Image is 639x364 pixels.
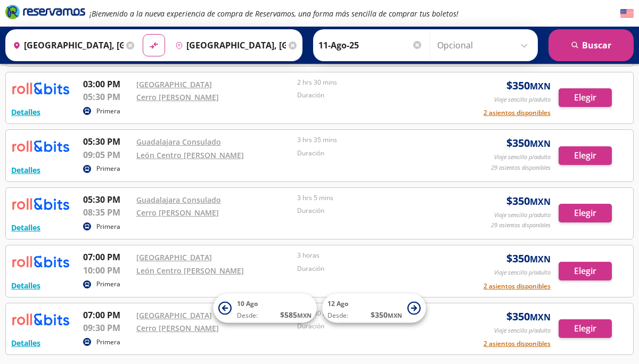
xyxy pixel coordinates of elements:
[11,309,70,330] img: RESERVAMOS
[136,323,219,333] a: Cerro [PERSON_NAME]
[530,311,551,323] small: MXN
[297,148,453,158] p: Duración
[83,309,131,321] p: 07:00 PM
[559,262,612,280] button: Elegir
[136,79,212,89] a: [GEOGRAPHIC_DATA]
[559,319,612,338] button: Elegir
[506,193,551,209] span: $ 350
[437,32,532,59] input: Opcional
[530,196,551,208] small: MXN
[83,148,131,161] p: 09:05 PM
[136,252,212,262] a: [GEOGRAPHIC_DATA]
[11,222,40,233] button: Detalles
[11,193,70,214] img: RESERVAMOS
[96,337,120,347] p: Primera
[136,150,244,160] a: León Centro [PERSON_NAME]
[83,90,131,103] p: 05:30 PM
[371,309,402,320] span: $ 350
[559,146,612,165] button: Elegir
[83,78,131,90] p: 03:00 PM
[620,7,634,20] button: English
[494,268,551,277] p: Viaje sencillo p/adulto
[11,280,40,291] button: Detalles
[96,106,120,116] p: Primera
[297,135,453,145] p: 3 hrs 35 mins
[322,294,426,323] button: 12 AgoDesde:$350MXN
[491,221,551,230] p: 29 asientos disponibles
[530,253,551,265] small: MXN
[388,311,402,319] small: MXN
[83,206,131,219] p: 08:35 PM
[136,137,221,147] a: Guadalajara Consulado
[11,106,40,118] button: Detalles
[297,251,453,260] p: 3 horas
[136,208,219,218] a: Cerro [PERSON_NAME]
[83,251,131,263] p: 07:00 PM
[5,4,85,20] i: Brand Logo
[297,78,453,87] p: 2 hrs 30 mins
[136,266,244,276] a: León Centro [PERSON_NAME]
[506,135,551,151] span: $ 350
[83,321,131,334] p: 09:30 PM
[494,211,551,220] p: Viaje sencillo p/adulto
[297,311,312,319] small: MXN
[530,138,551,150] small: MXN
[494,153,551,162] p: Viaje sencillo p/adulto
[83,135,131,148] p: 05:30 PM
[136,195,221,205] a: Guadalajara Consulado
[171,32,286,59] input: Buscar Destino
[484,339,551,349] button: 2 asientos disponibles
[494,326,551,335] p: Viaje sencillo p/adulto
[491,163,551,172] p: 29 asientos disponibles
[297,264,453,274] p: Duración
[9,32,124,59] input: Buscar Origen
[297,90,453,100] p: Duración
[559,88,612,107] button: Elegir
[11,135,70,156] img: RESERVAMOS
[237,299,258,308] span: 10 Ago
[136,310,212,320] a: [GEOGRAPHIC_DATA]
[318,32,423,59] input: Elegir Fecha
[213,294,317,323] button: 10 AgoDesde:$585MXN
[297,206,453,216] p: Duración
[559,204,612,222] button: Elegir
[484,108,551,118] button: 2 asientos disponibles
[506,309,551,325] span: $ 350
[136,92,219,102] a: Cerro [PERSON_NAME]
[11,337,40,349] button: Detalles
[327,311,348,320] span: Desde:
[506,251,551,267] span: $ 350
[548,29,634,61] button: Buscar
[280,309,312,320] span: $ 585
[494,95,551,104] p: Viaje sencillo p/adulto
[11,78,70,99] img: RESERVAMOS
[96,279,120,289] p: Primera
[327,299,348,308] span: 12 Ago
[530,80,551,92] small: MXN
[96,164,120,173] p: Primera
[11,164,40,176] button: Detalles
[83,264,131,277] p: 10:00 PM
[506,78,551,94] span: $ 350
[89,9,458,19] em: ¡Bienvenido a la nueva experiencia de compra de Reservamos, una forma más sencilla de comprar tus...
[484,282,551,291] button: 2 asientos disponibles
[297,193,453,203] p: 3 hrs 5 mins
[83,193,131,206] p: 05:30 PM
[5,4,85,23] a: Brand Logo
[297,321,453,331] p: Duración
[237,311,258,320] span: Desde:
[96,222,120,231] p: Primera
[11,251,70,272] img: RESERVAMOS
